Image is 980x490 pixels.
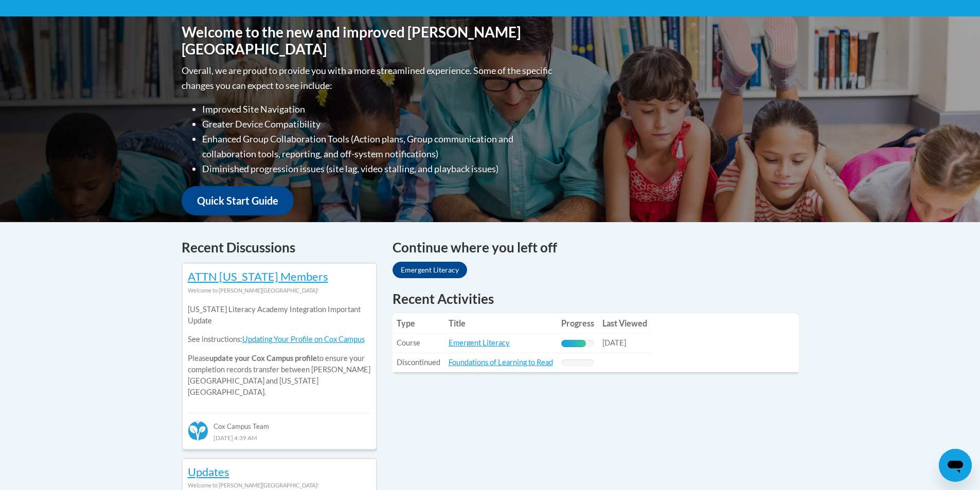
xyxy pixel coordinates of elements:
a: Foundations of Learning to Read [449,358,553,367]
span: Discontinued [397,358,440,367]
p: See instructions: [188,334,371,345]
a: Emergent Literacy [393,262,467,278]
th: Last Viewed [598,313,651,334]
a: Quick Start Guide [182,186,294,215]
p: [US_STATE] Literacy Academy Integration Important Update [188,304,371,326]
b: update your Cox Campus profile [209,354,317,362]
a: Updating Your Profile on Cox Campus [242,335,365,343]
span: [DATE] [602,338,626,347]
th: Title [444,313,557,334]
div: Please to ensure your completion records transfer between [PERSON_NAME][GEOGRAPHIC_DATA] and [US_... [188,296,371,406]
li: Diminished progression issues (site lag, video stalling, and playback issues) [202,161,555,176]
div: Welcome to [PERSON_NAME][GEOGRAPHIC_DATA]! [188,285,371,296]
h4: Continue where you left off [393,238,799,258]
li: Improved Site Navigation [202,102,555,117]
a: Emergent Literacy [449,338,510,347]
div: Progress, % [561,340,586,347]
th: Type [393,313,444,334]
th: Progress [557,313,598,334]
div: [DATE] 4:39 AM [188,432,371,443]
h1: Welcome to the new and improved [PERSON_NAME][GEOGRAPHIC_DATA] [182,24,555,58]
div: Cox Campus Team [188,413,371,431]
h1: Recent Activities [393,289,799,308]
h4: Recent Discussions [182,238,377,258]
a: Updates [188,465,229,479]
li: Enhanced Group Collaboration Tools (Action plans, Group communication and collaboration tools, re... [202,132,555,161]
li: Greater Device Compatibility [202,117,555,132]
a: ATTN [US_STATE] Members [188,269,328,283]
p: Overall, we are proud to provide you with a more streamlined experience. Some of the specific cha... [182,63,555,93]
iframe: Button to launch messaging window [939,449,972,482]
span: Course [397,338,420,347]
img: Cox Campus Team [188,421,208,441]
